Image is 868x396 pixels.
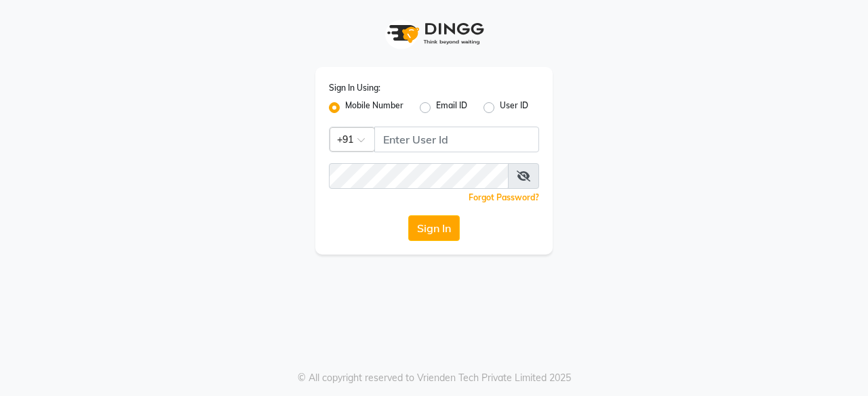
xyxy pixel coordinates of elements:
[329,82,380,94] label: Sign In Using:
[469,192,539,202] a: Forgot Password?
[436,100,467,116] label: Email ID
[500,100,528,116] label: User ID
[380,14,488,53] img: logo1.svg
[329,163,509,189] input: Username
[345,100,403,116] label: Mobile Number
[408,215,460,241] button: Sign In
[374,127,539,152] input: Username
